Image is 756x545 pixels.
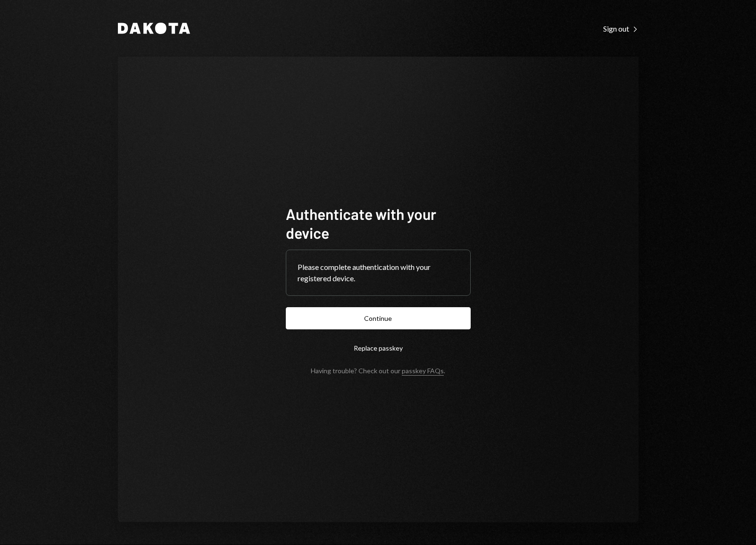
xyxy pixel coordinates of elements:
[603,24,639,34] div: Sign out
[311,367,445,375] div: Having trouble? Check out our .
[286,337,471,359] button: Replace passkey
[402,367,444,376] a: passkey FAQs
[298,261,459,284] div: Please complete authentication with your registered device.
[286,307,471,329] button: Continue
[286,204,471,242] h1: Authenticate with your device
[603,23,639,34] a: Sign out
